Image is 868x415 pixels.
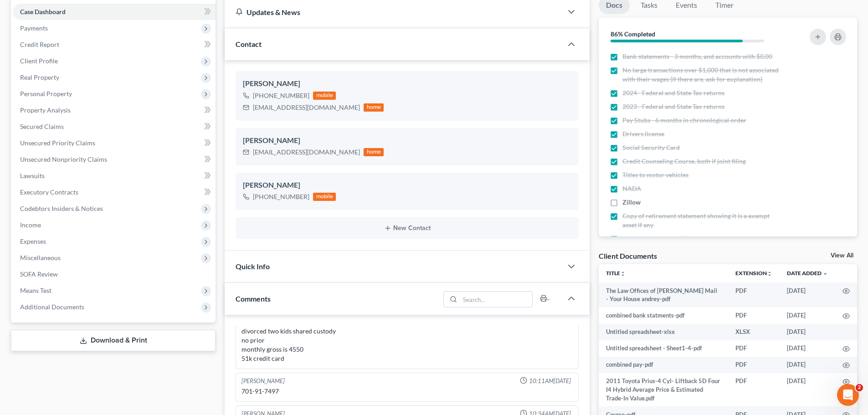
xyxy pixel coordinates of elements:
td: 2011 Toyota Prius-4 Cyl- Liftback 5D Four I4 Hybrid Average Price & Estimated Trade-In Value.pdf [599,373,728,406]
span: Personal Property [20,90,72,97]
td: combined bank statments-pdf [599,307,728,323]
div: mortgage on mobile home 1 car no lien bought it cash divorced two kids shared custody no prior mo... [241,308,573,363]
div: [PHONE_NUMBER] [253,91,309,100]
span: Income [20,221,41,229]
div: [PERSON_NAME] [243,78,571,89]
span: 2 [856,384,863,391]
span: Means Test [20,287,51,294]
span: Codebtors Insiders & Notices [20,205,103,212]
td: combined pay-pdf [599,357,728,373]
span: Executory Contracts [20,188,78,196]
a: Unsecured Priority Claims [13,135,216,151]
div: Updates & News [236,7,551,17]
td: [DATE] [780,357,835,373]
a: Download & Print [11,330,216,351]
a: Property Analysis [13,102,216,118]
i: unfold_more [767,271,772,277]
a: Credit Report [13,36,216,53]
td: [DATE] [780,307,835,323]
td: PDF [728,373,780,406]
span: Lawsuits [20,172,45,179]
td: PDF [728,282,780,307]
a: Executory Contracts [13,184,216,200]
div: Client Documents [599,251,657,261]
a: Lawsuits [13,168,216,184]
a: Case Dashboard [13,4,216,20]
span: Pay Stubs - 6 months in chronological order [622,116,746,125]
div: mobile [313,92,336,100]
td: [DATE] [780,282,835,307]
a: Titleunfold_more [606,270,626,277]
div: mobile [313,193,336,201]
iframe: Intercom live chat [837,384,859,406]
span: Titles to motor vehicles [622,170,688,179]
span: NADA [622,184,641,193]
a: Date Added expand_more [787,270,828,277]
span: Secured Claims [20,123,64,130]
span: Additional Documents [20,303,84,311]
span: No large transactions over $1,000 that is not associated with their wages (if there are, ask for ... [622,66,785,84]
span: Additional Creditors (Medical, or Creditors not on Credit Report) [622,234,785,252]
div: [PERSON_NAME] [241,377,285,385]
span: Client Profile [20,57,58,65]
td: [DATE] [780,373,835,406]
td: PDF [728,357,780,373]
td: Untitled spreadsheet - Sheet1-4-pdf [599,340,728,357]
span: Social Security Card [622,143,680,152]
td: [DATE] [780,340,835,357]
div: [PERSON_NAME] [243,135,571,146]
div: [PHONE_NUMBER] [253,192,309,201]
span: Credit Report [20,41,59,48]
button: New Contact [243,225,571,232]
td: Untitled spreadsheet-xlsx [599,324,728,340]
span: Copy of retirement statement showing it is a exempt asset if any [622,211,785,230]
span: Bank statements - 3 months, and accounts with $0.00 [622,52,772,61]
input: Search... [460,292,533,307]
td: [DATE] [780,324,835,340]
div: home [364,103,384,112]
td: XLSX [728,324,780,340]
span: 2024 - Federal and State Tax returns [622,88,724,97]
span: Real Property [20,73,59,81]
span: Comments [236,294,271,303]
td: PDF [728,307,780,323]
a: Secured Claims [13,118,216,135]
div: home [364,148,384,156]
span: Quick Info [236,262,270,271]
a: Unsecured Nonpriority Claims [13,151,216,168]
div: 701-91-7497 [241,387,573,396]
span: Zillow [622,198,641,207]
span: SOFA Review [20,270,58,278]
div: [PERSON_NAME] [243,180,571,191]
a: Extensionunfold_more [735,270,772,277]
span: Credit Counseling Course, both if joint filing [622,157,746,166]
a: SOFA Review [13,266,216,282]
span: Case Dashboard [20,8,66,15]
span: 10:11AM[DATE] [529,377,571,385]
i: unfold_more [620,271,626,277]
td: The Law Offices of [PERSON_NAME] Mail - Your House andrey-pdf [599,282,728,307]
span: Contact [236,40,262,48]
i: expand_more [822,271,828,277]
div: [EMAIL_ADDRESS][DOMAIN_NAME] [253,148,360,157]
span: Expenses [20,237,46,245]
span: Unsecured Nonpriority Claims [20,155,107,163]
span: 2023 - Federal and State Tax returns [622,102,724,111]
span: Property Analysis [20,106,71,114]
div: [EMAIL_ADDRESS][DOMAIN_NAME] [253,103,360,112]
span: Miscellaneous [20,254,61,261]
span: Payments [20,24,48,32]
a: View All [831,252,853,259]
span: Unsecured Priority Claims [20,139,95,147]
td: PDF [728,340,780,357]
span: Drivers license [622,129,664,138]
strong: 86% Completed [611,30,655,38]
